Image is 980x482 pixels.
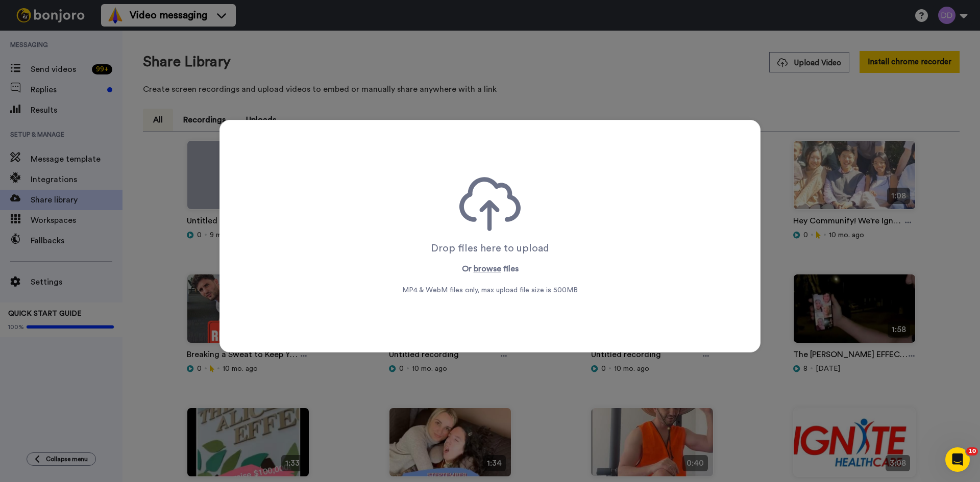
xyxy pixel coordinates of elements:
[431,241,549,256] div: Drop files here to upload
[945,447,970,472] iframe: Intercom live chat
[462,263,519,275] p: Or files
[966,447,978,455] span: 10
[402,285,578,295] span: MP4 & WebM files only, max upload file size is 500 MB
[474,263,501,275] button: browse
